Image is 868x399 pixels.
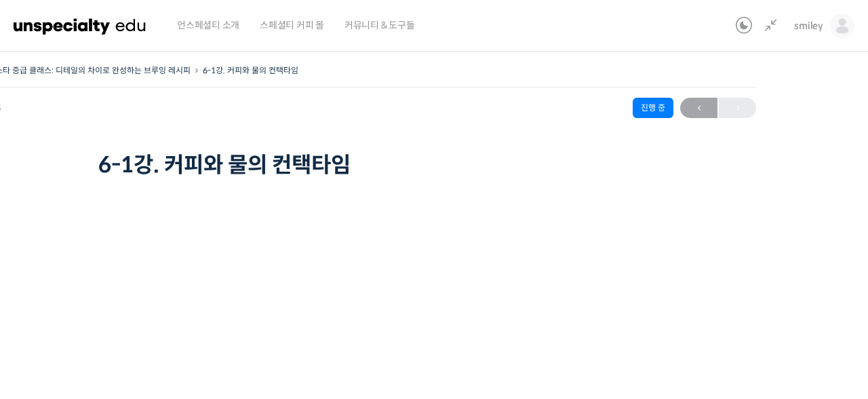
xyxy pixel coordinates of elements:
a: ←이전 [680,98,717,118]
span: smiley [794,20,823,32]
span: ← [680,99,717,117]
div: 진행 중 [633,98,673,118]
h1: 6-1강. 커피와 물의 컨택타임 [98,152,614,178]
a: 6-1강. 커피와 물의 컨택타임 [203,65,298,75]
